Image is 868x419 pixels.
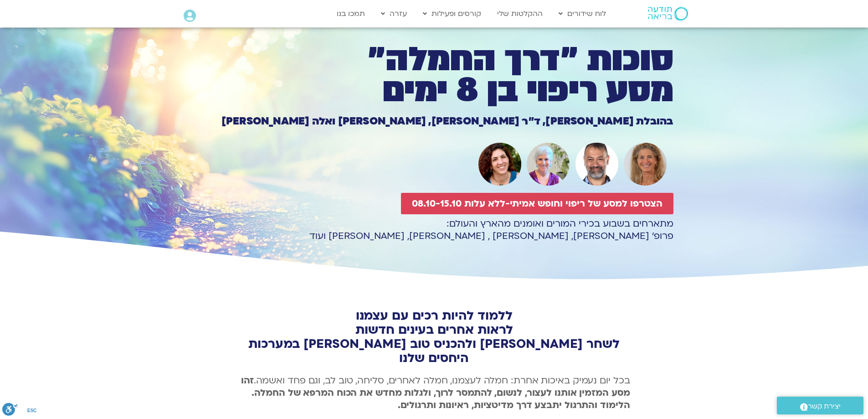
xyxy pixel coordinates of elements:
[493,5,547,22] a: ההקלטות שלי
[376,5,411,22] a: עזרה
[401,193,673,214] a: הצטרפו למסע של ריפוי וחופש אמיתי-ללא עלות 08.10-15.10
[195,217,673,242] p: מתארחים בשבוע בכירי המורים ואומנים מהארץ והעולם: פרופ׳ [PERSON_NAME], [PERSON_NAME] , [PERSON_NAM...
[418,5,486,22] a: קורסים ופעילות
[554,5,611,22] a: לוח שידורים
[195,44,673,106] h1: סוכות ״דרך החמלה״ מסע ריפוי בן 8 ימים
[238,374,630,411] p: בכל יום נעמיק באיכות אחרת: חמלה לעצמנו, חמלה לאחרים, סליחה, טוב לב, וגם פחד ואשמה.
[241,374,630,411] b: זהו מסע המזמין אותנו לעצור, לנשום, להתמסר לרוך, ולגלות מחדש את הכוח המרפא של החמלה. הלימוד והתרגו...
[332,5,370,22] a: תמכו בנו
[808,400,841,413] span: יצירת קשר
[412,198,663,209] span: הצטרפו למסע של ריפוי וחופש אמיתי-ללא עלות 08.10-15.10
[238,309,630,365] h2: ללמוד להיות רכים עם עצמנו לראות אחרים בעינים חדשות לשחר [PERSON_NAME] ולהכניס טוב [PERSON_NAME] ב...
[777,397,863,414] a: יצירת קשר
[195,116,673,126] h1: בהובלת [PERSON_NAME], ד״ר [PERSON_NAME], [PERSON_NAME] ואלה [PERSON_NAME]
[648,7,688,21] img: תודעה בריאה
